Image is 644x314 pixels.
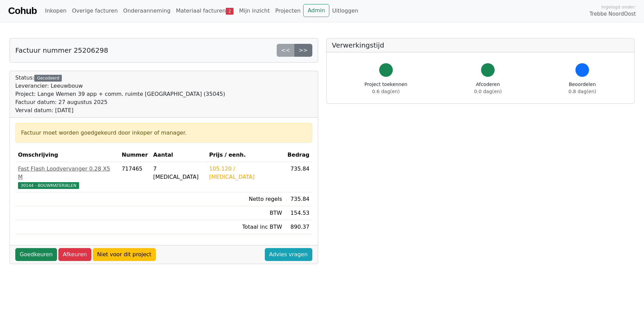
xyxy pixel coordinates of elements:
[15,90,225,98] div: Project: Lange Wemen 39 app + comm. ruimte [GEOGRAPHIC_DATA] (35045)
[58,248,91,261] a: Afkeuren
[285,220,312,234] td: 890.37
[18,165,116,189] a: Fast Flash Loodvervanger 0.28 X5 M30144 - BOUWMATERIALEN
[15,106,225,115] div: Verval datum: [DATE]
[34,75,62,82] div: Gecodeerd
[226,8,234,15] span: 2
[18,165,116,181] div: Fast Flash Loodvervanger 0.28 X5 M
[569,89,596,94] span: 0.8 dag(en)
[372,89,400,94] span: 0.6 dag(en)
[569,81,596,95] div: Beoordelen
[265,248,312,261] a: Advies vragen
[329,4,361,18] a: Uitloggen
[285,192,312,206] td: 735.84
[273,4,303,18] a: Projecten
[119,162,150,192] td: 717465
[474,81,502,95] div: Afcoderen
[601,4,636,10] span: Ingelogd onder:
[69,4,121,18] a: Overige facturen
[209,165,282,181] div: 105.120 / [MEDICAL_DATA]
[119,148,150,162] th: Nummer
[285,162,312,192] td: 735.84
[15,82,225,90] div: Leverancier: Leeuwbouw
[285,148,312,162] th: Bedrag
[303,4,329,17] a: Admin
[15,248,57,261] a: Goedkeuren
[15,98,225,106] div: Factuur datum: 27 augustus 2025
[365,81,407,95] div: Project toekennen
[21,129,307,137] div: Factuur moet worden goedgekeurd door inkoper of manager.
[236,4,273,18] a: Mijn inzicht
[153,165,204,181] div: 7 [MEDICAL_DATA]
[8,3,37,19] a: Cohub
[18,182,79,189] span: 30144 - BOUWMATERIALEN
[42,4,69,18] a: Inkopen
[93,248,156,261] a: Niet voor dit project
[474,89,502,94] span: 0.0 dag(en)
[15,46,108,54] h5: Factuur nummer 25206298
[15,148,119,162] th: Omschrijving
[121,4,173,18] a: Onderaanneming
[206,206,285,220] td: BTW
[150,148,206,162] th: Aantal
[285,206,312,220] td: 154.53
[206,220,285,234] td: Totaal inc BTW
[173,4,236,18] a: Materiaal facturen2
[590,10,636,18] span: Trebbe NoordOost
[332,41,629,49] h5: Verwerkingstijd
[206,192,285,206] td: Netto regels
[206,148,285,162] th: Prijs / eenh.
[294,44,312,57] a: >>
[15,74,225,115] div: Status:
